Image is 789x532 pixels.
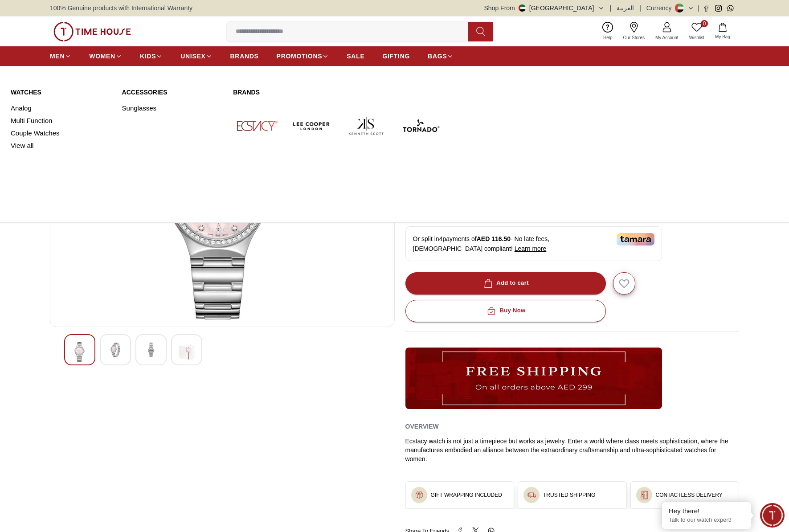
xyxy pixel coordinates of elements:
[515,245,547,252] span: Learn more
[11,115,111,127] a: Multi Function
[485,306,525,316] div: Buy Now
[11,102,111,115] a: Analog
[598,20,618,43] a: Help
[277,48,329,64] a: PROMOTIONS
[179,342,195,362] img: Ecstacy Women's Champagne MOP Dial Multi Function Watch - E23608-GBGMC
[347,48,364,64] a: SALE
[143,342,159,358] img: Ecstacy Women's Champagne MOP Dial Multi Function Watch - E23608-GBGMC
[600,34,616,41] span: Help
[715,5,722,12] a: Instagram
[180,52,205,61] span: UNISEX
[122,102,223,115] a: Sunglasses
[405,272,606,295] button: Add to cart
[11,139,111,152] a: View all
[617,233,654,246] img: Tamara
[230,52,259,61] span: BRANDS
[477,235,511,242] span: AED 116.50
[140,52,156,61] span: KIDS
[50,4,192,12] span: 100% Genuine products with International Warranty
[703,5,710,12] a: Facebook
[347,52,364,61] span: SALE
[484,4,605,12] button: Shop From[GEOGRAPHIC_DATA]
[415,491,424,499] img: ...
[669,516,744,524] p: Talk to our watch expert!
[431,491,502,499] h3: GIFT WRAPPING INCLUDED
[527,491,536,499] img: ...
[180,48,212,64] a: UNISEX
[405,420,439,433] h2: Overview
[405,226,662,261] div: Or split in 4 payments of - No late fees, [DEMOGRAPHIC_DATA] compliant!
[122,88,223,97] a: Accessories
[140,48,163,64] a: KIDS
[288,102,335,150] img: Lee Cooper
[640,491,649,499] img: ...
[89,52,115,61] span: WOMEN
[620,34,648,41] span: Our Stores
[11,127,111,139] a: Couple Watches
[710,21,736,42] button: My Bag
[428,52,447,61] span: BAGS
[233,157,281,205] img: Quantum
[428,48,454,64] a: BAGS
[89,48,122,64] a: WOMEN
[53,22,131,41] img: ...
[639,4,641,12] span: |
[617,4,634,12] button: العربية
[727,5,734,12] a: Whatsapp
[382,52,410,61] span: GIFTING
[686,34,708,41] span: Wishlist
[610,4,612,12] span: |
[230,48,259,64] a: BRANDS
[382,48,410,64] a: GIFTING
[698,4,699,12] span: |
[543,491,595,499] h3: TRUSTED SHIPPING
[107,342,123,358] img: Ecstacy Women's Champagne MOP Dial Multi Function Watch - E23608-GBGMC
[405,300,606,322] button: Buy Now
[760,503,785,528] div: Chat Widget
[50,52,65,61] span: MEN
[50,48,71,64] a: MEN
[343,102,390,150] img: Kenneth Scott
[701,20,708,27] span: 0
[646,4,675,12] div: Currency
[72,342,88,362] img: Ecstacy Women's Champagne MOP Dial Multi Function Watch - E23608-GBGMC
[277,52,323,61] span: PROMOTIONS
[397,102,445,150] img: Tornado
[405,437,740,463] div: Ecstacy watch is not just a timepiece but works as jewelry. Enter a world where class meets sophi...
[233,88,445,97] a: Brands
[618,20,650,43] a: Our Stores
[519,4,526,12] img: United Arab Emirates
[233,102,281,150] img: Ecstacy
[711,33,734,40] span: My Bag
[684,20,710,43] a: 0Wishlist
[11,88,111,97] a: Watches
[656,491,723,499] h3: CONTACTLESS DELIVERY
[482,278,529,288] div: Add to cart
[405,348,662,409] img: ...
[652,34,682,41] span: My Account
[669,507,744,516] div: Hey there!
